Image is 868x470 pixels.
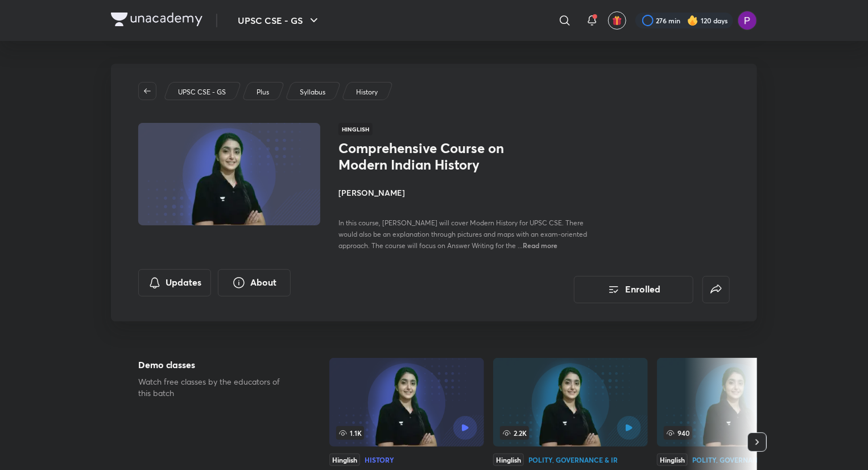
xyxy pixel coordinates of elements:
img: streak [687,15,698,26]
img: Company Logo [111,13,202,26]
a: Syllabus [298,87,328,97]
span: Read more [523,241,557,250]
button: false [702,276,730,303]
div: Hinglish [493,453,524,466]
a: UPSC CSE - GS [176,87,228,97]
p: Watch free classes by the educators of this batch [138,376,293,399]
div: Hinglish [657,453,688,466]
img: avatar [612,15,622,26]
button: UPSC CSE - GS [231,9,328,32]
div: Polity, Governance & IR [528,456,618,463]
button: Enrolled [574,276,693,303]
span: In this course, [PERSON_NAME] will cover Modern History for UPSC CSE. There would also be an expl... [338,218,587,250]
div: Hinglish [329,453,360,466]
img: Thumbnail [137,122,322,226]
span: 940 [664,426,692,440]
div: History [365,456,394,463]
img: Preeti Pandey [738,11,757,30]
a: Company Logo [111,13,202,29]
p: Syllabus [300,87,325,97]
button: avatar [608,11,626,30]
h4: [PERSON_NAME] [338,187,593,199]
span: 2.2K [500,426,529,440]
button: Updates [138,269,211,296]
p: History [356,87,378,97]
span: Hinglish [338,123,373,135]
a: Plus [255,87,271,97]
a: History [354,87,380,97]
p: Plus [257,87,269,97]
h5: Demo classes [138,358,293,372]
h1: Comprehensive Course on Modern Indian History [338,140,524,173]
span: 1.1K [336,426,364,440]
button: About [218,269,291,296]
p: UPSC CSE - GS [178,87,226,97]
